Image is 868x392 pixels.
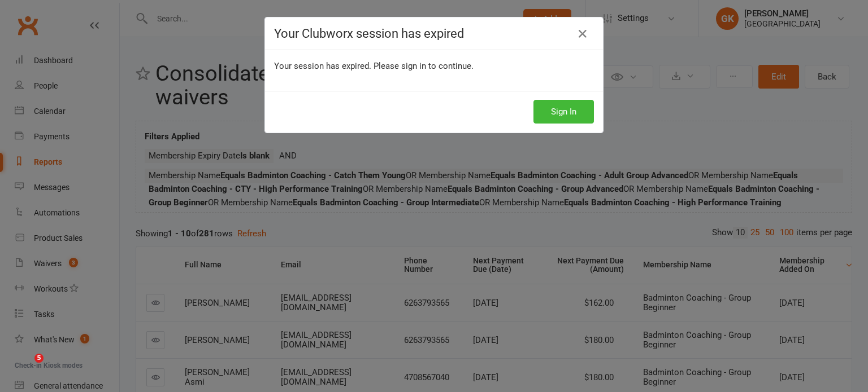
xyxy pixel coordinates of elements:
a: Close [574,25,592,43]
span: 5 [34,354,44,363]
span: Your session has expired. Please sign in to continue. [274,61,474,71]
button: Sign In [533,100,594,124]
h4: Your Clubworx session has expired [274,27,594,41]
iframe: Intercom live chat [11,354,38,381]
